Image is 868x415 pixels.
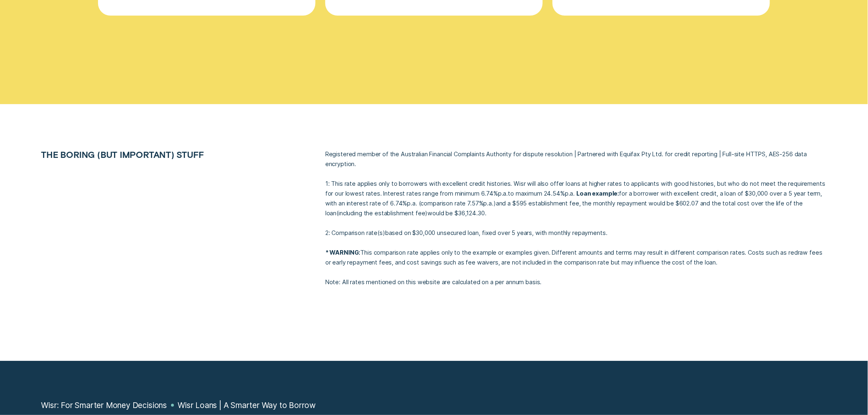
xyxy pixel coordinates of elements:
span: ( [419,200,421,207]
span: Per Annum [484,200,493,207]
span: Per Annum [498,190,508,197]
p: 2: Comparison rate s based on $30,000 unsecured loan, fixed over 5 years, with monthly repayments. [325,228,827,238]
a: Wisr Loans | A Smarter Way to Borrow [178,400,316,410]
span: ) [493,200,496,207]
span: ( [377,229,379,236]
span: ( [336,210,338,217]
p: This comparison rate applies only to the example or examples given. Different amounts and terms m... [325,248,827,267]
span: ) [383,229,385,236]
h2: The boring (but important) stuff [36,149,263,160]
span: Per Annum [407,200,417,207]
p: Registered member of the Australian Financial Complaints Authority for dispute resolution | Partn... [325,149,827,169]
span: p.a. [565,190,575,197]
span: Per Annum [565,190,575,197]
span: p.a. [498,190,508,197]
strong: * WARNING: [325,249,361,256]
strong: Loan example: [576,190,619,197]
span: p.a. [407,200,417,207]
p: Note: All rates mentioned on this website are calculated on a per annum basis. [325,277,827,287]
p: 1: This rate applies only to borrowers with excellent credit histories. Wisr will also offer loan... [325,179,827,218]
span: ) [425,210,428,217]
span: p.a. [484,200,493,207]
a: Wisr: For Smarter Money Decisions [41,400,167,410]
